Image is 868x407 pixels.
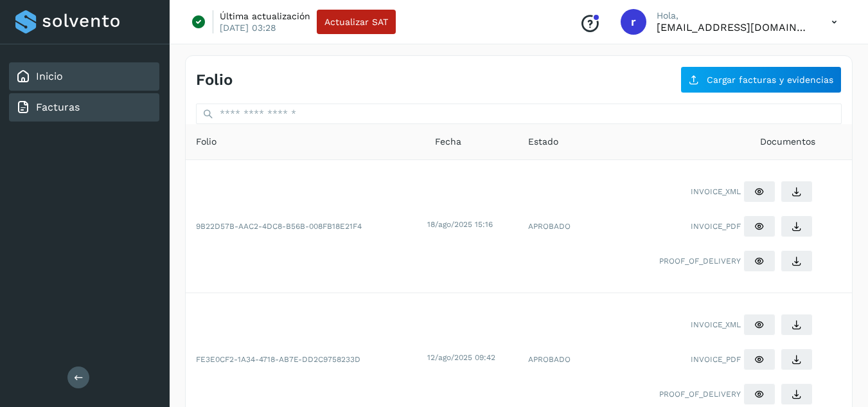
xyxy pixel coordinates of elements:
a: Inicio [36,70,63,82]
div: 12/ago/2025 09:42 [427,352,515,363]
span: Folio [196,135,217,149]
button: Cargar facturas y evidencias [680,66,842,93]
button: Actualizar SAT [317,10,396,34]
p: [DATE] 03:28 [220,22,276,33]
span: INVOICE_XML [691,186,741,197]
p: ricardo_pacheco91@hotmail.com [657,21,811,33]
span: INVOICE_PDF [691,221,741,232]
p: Última actualización [220,10,310,22]
span: Fecha [435,135,461,149]
td: 9B22D57B-AAC2-4DC8-B56B-008FB18E21F4 [186,160,425,293]
span: INVOICE_PDF [691,354,741,365]
a: Facturas [36,101,80,113]
p: Hola, [657,10,811,21]
span: Documentos [760,135,815,149]
span: PROOF_OF_DELIVERY [659,255,741,267]
span: PROOF_OF_DELIVERY [659,388,741,400]
span: Actualizar SAT [324,17,388,26]
span: Estado [528,135,558,149]
div: Facturas [9,93,159,122]
div: 18/ago/2025 15:16 [427,219,515,230]
td: APROBADO [518,160,601,293]
div: Inicio [9,62,159,91]
span: INVOICE_XML [691,319,741,330]
h4: Folio [196,71,233,89]
span: Cargar facturas y evidencias [707,75,833,84]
